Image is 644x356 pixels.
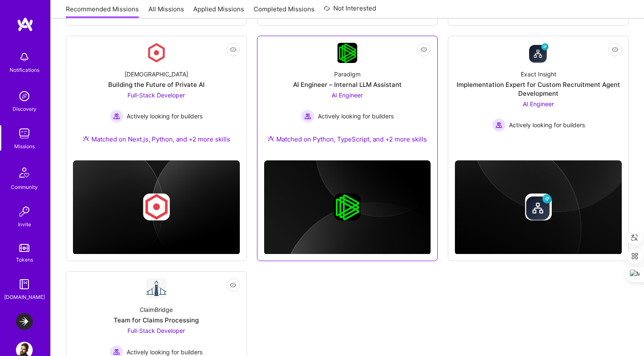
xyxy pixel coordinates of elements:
span: Full-Stack Developer [127,327,185,334]
span: Actively looking for builders [318,112,394,120]
img: logo [17,17,34,32]
i: icon EyeClosed [421,46,427,53]
div: Exact Insight [521,70,556,79]
a: LaunchDarkly: Experimentation Delivery Team [14,313,35,330]
img: Company logo [143,194,170,220]
img: cover [264,160,431,255]
span: Full-Stack Developer [127,92,185,99]
img: Company Logo [528,43,548,63]
img: cover [73,160,240,255]
div: Invite [18,220,31,229]
span: AI Engineer [523,100,554,107]
img: cover [455,160,622,255]
img: Company Logo [338,43,357,63]
span: AI Engineer [332,92,363,99]
a: Not Interested [324,3,376,18]
div: Notifications [10,65,39,74]
img: Company logo [525,194,552,220]
i: icon EyeClosed [230,282,236,288]
a: Recommended Missions [66,5,139,18]
img: teamwork [16,125,33,142]
img: Actively looking for builders [492,118,506,132]
div: Matched on Next.js, Python, and +2 more skills [83,135,230,144]
img: Company logo [334,194,361,220]
img: Community [14,162,34,183]
img: Actively looking for builders [110,110,123,123]
img: discovery [16,88,33,105]
img: bell [16,49,33,65]
span: Actively looking for builders [509,120,585,129]
img: Company Logo [146,278,166,298]
img: Actively looking for builders [301,110,314,123]
div: Team for Claims Processing [114,316,199,325]
img: tokens [19,244,29,252]
div: Matched on Python, TypeScript, and +2 more skills [267,135,427,144]
img: Ateam Purple Icon [83,135,89,142]
span: Actively looking for builders [127,112,203,120]
div: [DOMAIN_NAME] [4,293,45,301]
a: All Missions [148,5,184,18]
div: Missions [14,142,35,151]
i: icon EyeClosed [230,46,236,53]
div: AI Engineer – Internal LLM Assistant [293,80,402,89]
div: Community [11,183,38,191]
img: LaunchDarkly: Experimentation Delivery Team [16,313,33,330]
img: Company Logo [146,43,166,63]
div: Building the Future of Private AI [108,80,205,89]
img: guide book [16,276,33,293]
a: Completed Missions [254,5,314,18]
div: [DEMOGRAPHIC_DATA] [125,70,188,79]
a: Company Logo[DEMOGRAPHIC_DATA]Building the Future of Private AIFull-Stack Developer Actively look... [73,43,240,154]
img: Invite [16,203,33,220]
div: Discovery [13,105,36,113]
div: Paradigm [334,70,361,79]
a: Company LogoParadigmAI Engineer – Internal LLM AssistantAI Engineer Actively looking for builders... [264,43,431,154]
img: Ateam Purple Icon [267,135,274,142]
div: Implementation Expert for Custom Recruitment Agent Development [455,80,622,98]
a: Company LogoExact InsightImplementation Expert for Custom Recruitment Agent DevelopmentAI Enginee... [455,43,622,145]
i: icon EyeClosed [612,46,618,53]
div: ClaimBridge [140,305,173,314]
a: Applied Missions [193,5,244,18]
div: Tokens [16,255,33,264]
